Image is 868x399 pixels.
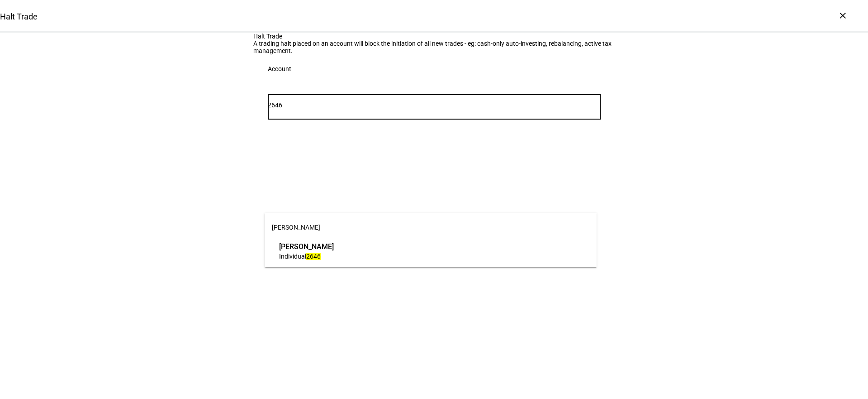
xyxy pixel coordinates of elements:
[306,253,321,260] mark: 2646
[268,65,291,72] div: Account
[279,241,334,252] span: [PERSON_NAME]
[268,101,601,109] input: Number
[835,8,850,23] div: ×
[272,224,320,231] span: [PERSON_NAME]
[279,253,306,260] span: Individual
[253,40,615,54] div: A trading halt placed on an account will block the initiation of all new trades - eg: cash-only a...
[277,239,336,263] div: Caroline T Pribble
[253,33,615,40] div: Halt Trade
